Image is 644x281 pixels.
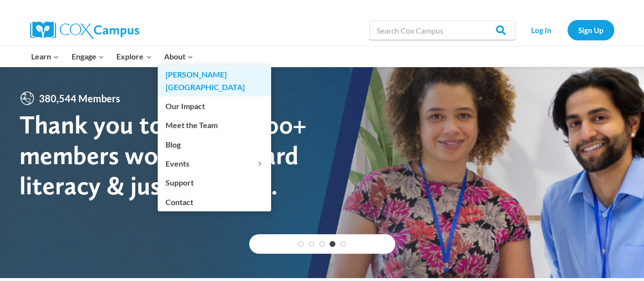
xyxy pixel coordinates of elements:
[319,241,325,247] a: 3
[298,241,304,247] a: 1
[158,154,271,173] button: Child menu of Events
[158,173,271,192] a: Support
[30,21,139,39] img: Cox Campus
[158,116,271,134] a: Meet the Team
[65,46,110,67] button: Child menu of Engage
[158,65,271,96] a: [PERSON_NAME][GEOGRAPHIC_DATA]
[158,97,271,115] a: Our Impact
[158,192,271,211] a: Contact
[330,241,335,247] a: 4
[568,20,614,40] a: Sign Up
[369,20,515,40] input: Search Cox Campus
[158,46,200,67] button: Child menu of About
[340,241,346,247] a: 5
[520,20,614,40] nav: Secondary Navigation
[110,46,158,67] button: Child menu of Explore
[158,135,271,153] a: Blog
[309,241,314,247] a: 2
[19,110,322,201] div: Thank you to our 375,000+ members working toward literacy & justice for all.
[25,46,66,67] button: Child menu of Learn
[520,20,563,40] a: Log In
[25,46,200,67] nav: Primary Navigation
[35,91,124,106] span: 380,544 Members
